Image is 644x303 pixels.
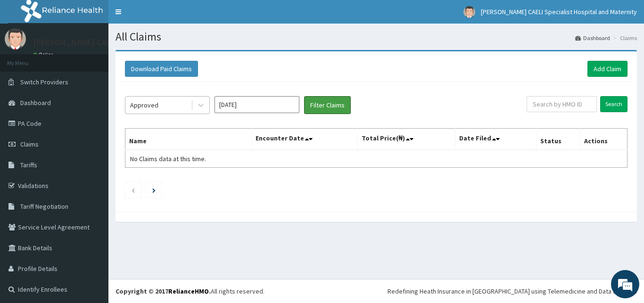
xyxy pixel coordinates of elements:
strong: Copyright © 2017 . [116,287,211,295]
input: Search [600,96,627,112]
a: Dashboard [575,34,610,42]
button: Filter Claims [304,96,351,114]
span: Tariff Negotiation [20,202,68,211]
th: Name [125,129,252,150]
th: Total Price(₦) [357,129,455,150]
footer: All rights reserved. [108,279,644,303]
img: User Image [5,28,26,49]
img: User Image [463,6,475,18]
input: Select Month and Year [215,96,299,113]
th: Date Filed [455,129,537,150]
p: [PERSON_NAME] CAELI Specialist Hospital and Maternity [33,38,241,47]
h1: All Claims [116,31,637,43]
button: Download Paid Claims [125,61,198,77]
span: Switch Providers [20,78,68,86]
span: Tariffs [20,161,37,169]
span: No Claims data at this time. [130,155,206,163]
a: RelianceHMO [168,287,209,295]
span: Claims [20,140,39,148]
span: Dashboard [20,98,51,107]
div: Approved [130,100,158,110]
th: Status [537,129,580,150]
a: Online [33,51,56,58]
li: Claims [611,34,637,42]
a: Previous page [131,186,135,194]
span: [PERSON_NAME] CAELI Specialist Hospital and Maternity [481,8,637,16]
th: Actions [580,129,627,150]
a: Add Claim [587,61,627,77]
div: Redefining Heath Insurance in [GEOGRAPHIC_DATA] using Telemedicine and Data Science! [388,287,637,296]
input: Search by HMO ID [527,96,597,112]
a: Next page [152,186,156,194]
th: Encounter Date [252,129,357,150]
